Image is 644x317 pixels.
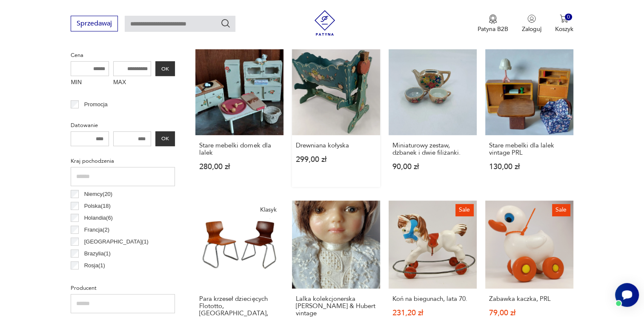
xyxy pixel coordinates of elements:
[84,100,108,109] p: Promocja
[392,309,473,317] p: 231,20 zł
[296,142,376,149] h3: Drewniana kołyska
[392,295,473,303] h3: Koń na biegunach, lata 70.
[478,25,508,33] p: Patyna B2B
[84,261,105,270] p: Rosja ( 1 )
[489,295,570,303] h3: Zabawka kaczka, PRL
[220,18,231,28] button: Szukaj
[195,47,283,187] a: Stare mebelki domek dla lalekStare mebelki domek dla lalek280,00 zł
[71,283,175,293] p: Producent
[199,163,280,170] p: 280,00 zł
[296,295,376,317] h3: Lalka kolekcjonerska [PERSON_NAME] & Hubert vintage
[155,131,175,146] button: OK
[565,14,572,21] div: 0
[84,225,109,235] p: Francja ( 2 )
[389,47,477,187] a: Miniaturowy zestaw, dzbanek i dwie filiżanki.Miniaturowy zestaw, dzbanek i dwie filiżanki.90,00 zł
[312,10,338,36] img: Patyna - sklep z meblami i dekoracjami vintage
[478,14,508,33] a: Ikona medaluPatyna B2B
[560,14,568,23] img: Ikona koszyka
[489,14,497,24] img: Ikona medalu
[485,47,573,187] a: Stare mebelki dla lalek vintage PRLStare mebelki dla lalek vintage PRL130,00 zł
[615,283,639,307] iframe: Smartsupp widget button
[478,14,508,33] button: Patyna B2B
[555,14,573,33] button: 0Koszyk
[527,14,536,23] img: Ikonka użytkownika
[71,156,175,166] p: Kraj pochodzenia
[71,121,175,130] p: Datowanie
[489,163,570,170] p: 130,00 zł
[522,25,541,33] p: Zaloguj
[71,21,118,27] a: Sprzedawaj
[84,213,113,223] p: Holandia ( 6 )
[199,142,280,156] h3: Stare mebelki domek dla lalek
[392,142,473,156] h3: Miniaturowy zestaw, dzbanek i dwie filiżanki.
[71,16,118,31] button: Sprzedawaj
[392,163,473,170] p: 90,00 zł
[71,51,175,60] p: Cena
[84,249,111,258] p: Brazylia ( 1 )
[522,14,541,33] button: Zaloguj
[292,47,380,187] a: Drewniana kołyskaDrewniana kołyska299,00 zł
[84,190,113,199] p: Niemcy ( 20 )
[84,237,149,246] p: [GEOGRAPHIC_DATA] ( 1 )
[155,61,175,76] button: OK
[555,25,573,33] p: Koszyk
[489,309,570,317] p: 79,00 zł
[71,76,109,90] label: MIN
[489,142,570,156] h3: Stare mebelki dla lalek vintage PRL
[113,76,152,90] label: MAX
[296,156,376,163] p: 299,00 zł
[84,273,109,282] p: Włochy ( 1 )
[84,201,111,211] p: Polska ( 18 )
